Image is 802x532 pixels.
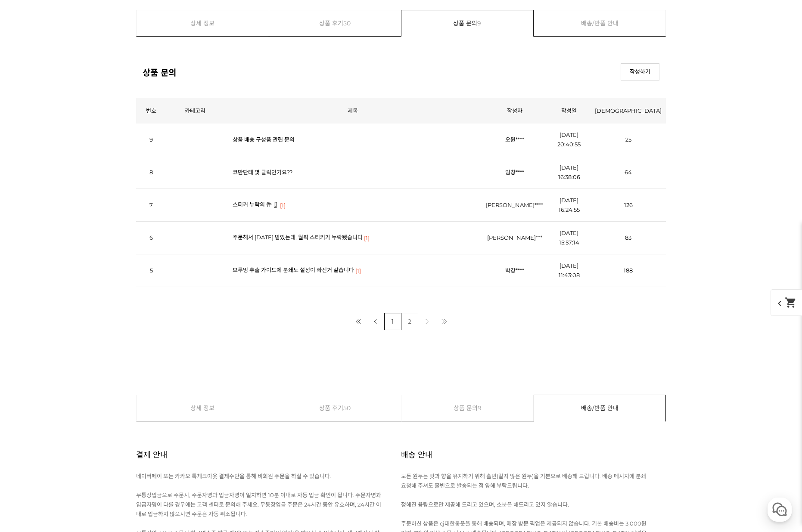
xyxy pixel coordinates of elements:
[785,297,797,309] mat-icon: shopping_cart
[547,98,591,124] th: 작성일
[343,10,351,36] span: 50
[22,286,37,293] span: Home
[233,169,292,176] a: 코만단테 몇 클릭인가요??
[401,10,533,36] a: 상품 문의9
[547,222,591,254] td: [DATE] 15:57:14
[127,286,149,293] span: Settings
[233,201,272,208] a: 스티커 누락의 件
[136,124,166,156] td: 9
[591,98,666,124] th: [DEMOGRAPHIC_DATA]
[136,439,168,471] h2: 결제 안내
[136,254,166,287] td: 5
[591,189,666,222] td: 126
[137,395,269,421] a: 상세 정보
[143,66,176,78] h2: 상품 문의
[547,156,591,189] td: [DATE] 16:38:06
[418,313,435,330] a: 다음 페이지
[224,98,482,124] th: 제목
[233,266,354,273] a: 브루잉 추출 가이드에 분쇄도 설정이 빠진거 같습니다
[482,98,547,124] th: 작성자
[111,273,165,294] a: Settings
[384,313,401,330] a: 1
[136,222,166,254] td: 6
[401,313,418,330] a: 2
[547,189,591,222] td: [DATE] 16:24:55
[591,124,666,156] td: 25
[137,10,269,36] a: 상세 정보
[280,201,286,210] span: [1]
[591,156,666,189] td: 64
[269,395,401,421] a: 상품 후기50
[269,10,401,36] a: 상품 후기50
[136,189,166,222] td: 7
[367,313,384,330] a: 이전 페이지
[591,254,666,287] td: 188
[478,395,482,421] span: 9
[71,286,97,293] span: Messages
[364,233,370,243] span: [1]
[477,10,481,36] span: 9
[401,439,432,471] h2: 배송 안내
[401,395,534,421] a: 상품 문의9
[547,124,591,156] td: [DATE] 20:40:55
[355,266,361,275] span: [1]
[3,273,57,294] a: Home
[534,10,666,36] a: 배송/반품 안내
[343,395,351,421] span: 50
[591,222,666,254] td: 83
[547,254,591,287] td: [DATE] 11:43:08
[233,136,295,143] a: 상품 배송 구성품 관련 문의
[136,98,166,124] th: 번호
[273,202,278,208] img: 파일첨부
[435,313,453,330] a: 마지막 페이지
[233,234,363,241] a: 주문해서 [DATE] 받았는데, 월픽 스티커가 누락됐습니다
[166,98,224,124] th: 카테고리
[482,222,547,254] td: [PERSON_NAME]***
[350,313,367,330] a: 첫 페이지
[621,63,659,80] a: 작성하기
[57,273,111,294] a: Messages
[136,156,166,189] td: 8
[534,395,666,421] a: 배송/반품 안내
